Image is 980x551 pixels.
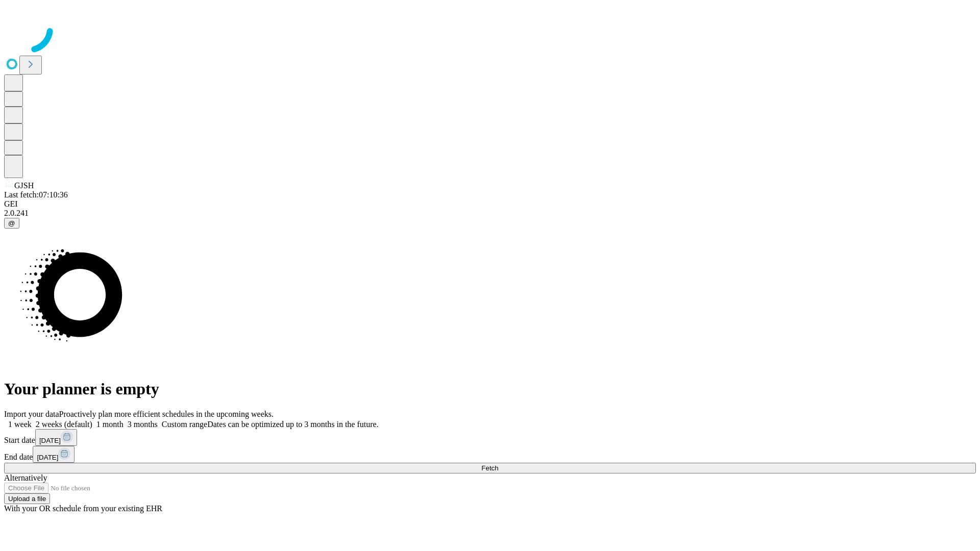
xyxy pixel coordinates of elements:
[96,420,124,429] span: 1 month
[128,420,158,429] span: 3 months
[4,199,976,209] div: GEI
[37,454,58,461] span: [DATE]
[39,437,61,444] span: [DATE]
[4,218,19,229] button: @
[4,209,976,218] div: 2.0.241
[35,429,77,446] button: [DATE]
[4,493,50,504] button: Upload a file
[4,504,162,513] span: With your OR schedule from your existing EHR
[162,420,207,429] span: Custom range
[4,190,68,199] span: Last fetch: 07:10:36
[33,446,75,463] button: [DATE]
[481,464,498,472] span: Fetch
[4,410,59,418] span: Import your data
[59,410,274,418] span: Proactively plan more efficient schedules in the upcoming weeks.
[4,429,976,446] div: Start date
[8,420,32,429] span: 1 week
[14,181,34,190] span: GJSH
[8,219,15,227] span: @
[4,380,976,398] h1: Your planner is empty
[4,446,976,463] div: End date
[207,420,378,429] span: Dates can be optimized up to 3 months in the future.
[4,473,47,482] span: Alternatively
[36,420,92,429] span: 2 weeks (default)
[4,463,976,473] button: Fetch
